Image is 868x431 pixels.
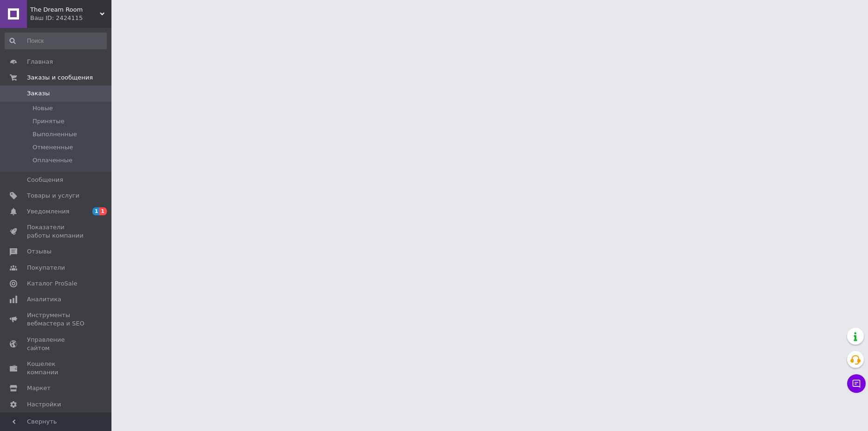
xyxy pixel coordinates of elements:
[27,279,77,288] span: Каталог ProSale
[5,33,107,49] input: Поиск
[33,130,77,139] span: Выполненные
[27,336,86,352] span: Управление сайтом
[27,192,79,200] span: Товары и услуги
[33,104,53,113] span: Новые
[847,374,866,393] button: Чат с покупателем
[27,295,61,304] span: Аналитика
[33,143,73,152] span: Отмененные
[27,223,86,240] span: Показатели работы компании
[27,176,63,184] span: Сообщения
[27,311,86,328] span: Инструменты вебмастера и SEO
[92,207,100,215] span: 1
[27,58,53,66] span: Главная
[27,264,65,272] span: Покупатели
[27,247,52,256] span: Отзывы
[27,384,51,392] span: Маркет
[27,207,69,216] span: Уведомления
[27,89,50,98] span: Заказы
[27,360,86,377] span: Кошелек компании
[30,6,100,14] span: The Dream Room
[27,400,61,409] span: Настройки
[27,73,93,82] span: Заказы и сообщения
[30,14,111,22] div: Ваш ID: 2424115
[33,156,72,165] span: Оплаченные
[33,117,65,126] span: Принятые
[99,207,107,215] span: 1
